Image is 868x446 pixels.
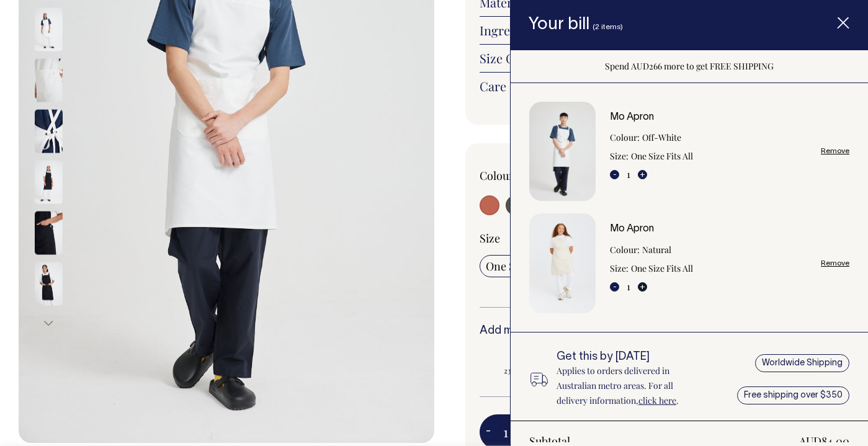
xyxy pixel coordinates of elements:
p: Applies to orders delivered in Australian metro areas. For all delivery information, . [557,363,704,408]
span: 23 more to apply [486,365,578,375]
img: Mo Apron [529,213,596,313]
img: off-white [35,7,63,51]
button: + [638,170,647,179]
span: (2 items) [593,24,623,30]
a: Remove [821,147,849,155]
span: 5% OFF [486,350,578,365]
span: One Size Fits All [486,259,565,274]
img: black [35,262,63,305]
a: Mo Apron [610,225,654,233]
span: Spend AUD266 more to get FREE SHIPPING [605,60,774,72]
a: Ingredients [480,23,811,38]
img: Mo Apron [35,160,63,203]
a: click here [638,395,676,406]
h6: Add more of this item or any of our other to save [480,325,811,337]
div: Size [480,231,811,246]
img: Mo Apron [529,102,596,202]
img: black [35,211,63,254]
input: 5% OFF 23 more to apply [480,347,584,379]
button: - [480,420,497,445]
a: Care Guide [480,79,811,94]
h6: Get this by [DATE] [557,351,704,363]
dd: One Size Fits All [631,149,693,164]
button: + [638,282,647,292]
button: - [610,282,619,292]
dt: Colour: [610,243,640,257]
div: Colour [480,168,612,183]
dt: Size: [610,261,629,276]
dt: Size: [610,149,629,164]
img: off-white [35,109,63,153]
input: One Size Fits All [480,255,571,277]
dd: One Size Fits All [631,261,693,276]
button: Next [39,309,58,337]
dd: Natural [642,243,671,257]
img: off-white [35,58,63,102]
a: Size Guide [480,51,811,66]
dd: Off-White [642,130,681,145]
button: - [610,170,619,179]
dt: Colour: [610,130,640,145]
a: Mo Apron [610,113,654,122]
a: Remove [821,259,849,267]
